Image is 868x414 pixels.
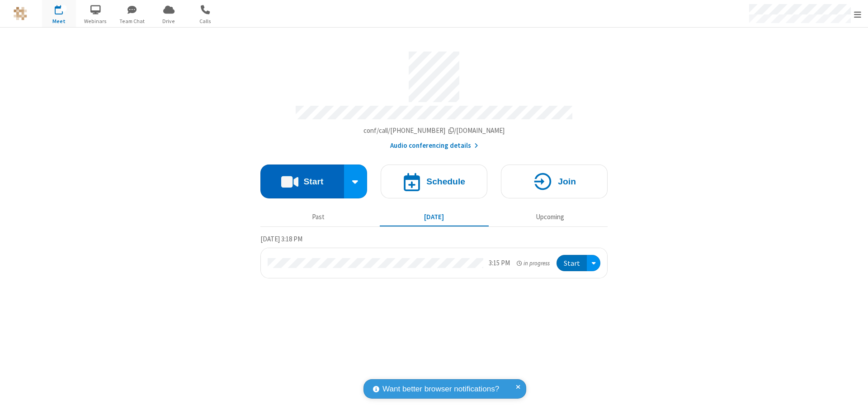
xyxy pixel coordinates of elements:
[382,383,499,395] span: Want better browser notifications?
[303,177,323,186] h4: Start
[363,126,505,136] button: Copy my meeting room linkCopy my meeting room link
[152,17,186,25] span: Drive
[189,17,222,25] span: Calls
[501,165,608,198] button: Join
[260,235,302,243] span: [DATE] 3:18 PM
[495,208,604,226] button: Upcoming
[845,390,861,408] iframe: Chat
[587,255,600,272] div: Open menu
[363,126,505,135] span: Copy my meeting room link
[264,208,373,226] button: Past
[42,17,76,25] span: Meet
[489,258,510,268] div: 3:15 PM
[260,165,344,198] button: Start
[115,17,149,25] span: Team Chat
[260,234,608,279] section: Today's Meetings
[557,255,587,272] button: Start
[381,165,487,198] button: Schedule
[426,177,465,186] h4: Schedule
[390,141,478,151] button: Audio conferencing details
[61,5,67,12] div: 1
[79,17,113,25] span: Webinars
[14,7,27,20] img: QA Selenium DO NOT DELETE OR CHANGE
[558,177,576,186] h4: Join
[380,208,489,226] button: [DATE]
[517,259,550,268] em: in progress
[344,165,368,198] div: Start conference options
[260,45,608,151] section: Account details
